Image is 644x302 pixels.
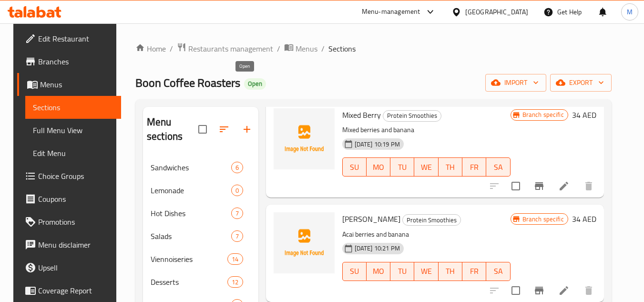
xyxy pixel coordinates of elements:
[394,160,410,174] span: TU
[342,229,511,240] p: Acai berries and banana
[528,175,551,198] button: Branch-specific-item
[170,43,173,54] li: /
[17,187,121,210] a: Coupons
[17,279,121,302] a: Coverage Report
[342,108,381,122] span: Mixed Berry
[485,74,546,92] button: import
[442,160,459,174] span: TH
[25,119,121,142] a: Full Menu View
[213,118,235,141] span: Sort sections
[462,157,486,177] button: FR
[490,160,506,174] span: SA
[151,162,231,173] span: Sandwiches
[143,179,258,202] div: Lemonade0
[558,77,604,89] span: export
[466,264,482,278] span: FR
[342,212,400,226] span: [PERSON_NAME]
[486,157,510,177] button: SA
[342,262,367,281] button: SU
[135,43,166,54] a: Home
[188,43,273,54] span: Restaurants management
[17,50,121,73] a: Branches
[147,115,198,144] h2: Menu sections
[244,80,266,88] span: Open
[231,230,243,242] div: items
[38,170,113,182] span: Choice Groups
[228,255,242,264] span: 14
[367,157,390,177] button: MO
[519,110,568,119] span: Branch specific
[486,262,510,281] button: SA
[506,176,526,196] span: Select to update
[151,253,227,265] span: Viennoiseries
[347,160,363,174] span: SU
[40,79,113,90] span: Menus
[321,43,325,54] li: /
[274,212,335,273] img: Acai Berry
[342,157,367,177] button: SU
[227,276,243,288] div: items
[370,160,387,174] span: MO
[394,264,410,278] span: TU
[17,233,121,256] a: Menu disclaimer
[466,160,482,174] span: FR
[231,162,243,173] div: items
[284,42,317,55] a: Menus
[277,43,280,54] li: /
[38,193,113,205] span: Coupons
[177,42,273,55] a: Restaurants management
[38,33,113,44] span: Edit Restaurant
[347,264,363,278] span: SU
[25,96,121,119] a: Sections
[33,102,113,113] span: Sections
[232,186,243,195] span: 0
[38,262,113,273] span: Upsell
[143,271,258,293] div: Desserts12
[232,209,243,218] span: 7
[403,215,460,226] span: Protein Smoothies
[550,74,612,92] button: export
[143,156,258,179] div: Sandwiches6
[418,264,434,278] span: WE
[465,7,528,17] div: [GEOGRAPHIC_DATA]
[414,262,438,281] button: WE
[506,281,526,301] span: Select to update
[490,264,506,278] span: SA
[38,56,113,67] span: Branches
[296,43,317,54] span: Menus
[151,185,231,196] span: Lemonade
[235,118,258,141] button: Add section
[577,279,600,302] button: delete
[38,285,113,296] span: Coverage Report
[558,180,570,192] a: Edit menu item
[33,125,113,136] span: Full Menu View
[367,262,390,281] button: MO
[414,157,438,177] button: WE
[362,6,420,18] div: Menu-management
[151,208,231,219] span: Hot Dishes
[135,42,612,55] nav: breadcrumb
[232,163,243,172] span: 6
[274,108,335,169] img: Mixed Berry
[228,278,242,287] span: 12
[390,262,414,281] button: TU
[519,215,568,224] span: Branch specific
[351,244,404,253] span: [DATE] 10:21 PM
[577,175,600,198] button: delete
[390,157,414,177] button: TU
[528,279,551,302] button: Branch-specific-item
[143,248,258,271] div: Viennoiseries14
[439,262,462,281] button: TH
[572,108,596,122] h6: 34 AED
[17,165,121,187] a: Choice Groups
[151,276,227,288] span: Desserts
[193,119,213,139] span: Select all sections
[143,225,258,248] div: Salads7
[151,230,231,242] span: Salads
[558,285,570,296] a: Edit menu item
